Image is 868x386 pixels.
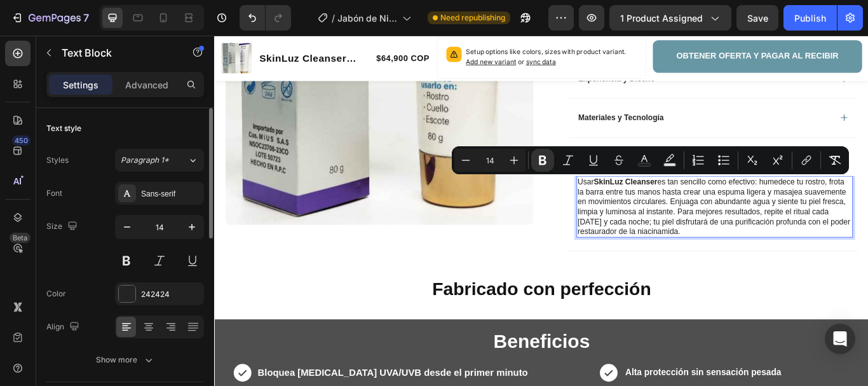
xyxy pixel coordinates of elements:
strong: SkinLuz Cleanser [442,166,517,176]
p: Text Block [62,45,170,60]
strong: Fabricado con perfección [254,284,509,307]
p: Settings [63,78,98,92]
iframe: Design area [214,36,868,386]
div: Sans-serif [141,188,201,200]
div: Beta [10,233,31,243]
p: Advanced [125,78,168,92]
div: Show more [96,354,155,366]
div: Font [46,188,62,199]
button: 7 [5,5,95,31]
p: Materiales y Tecnología [424,90,524,102]
div: Editor contextual toolbar [452,146,849,174]
div: Align [46,319,82,336]
span: Jabón de Niacinamida Serum 10 [337,11,397,25]
div: Rich Text Editor. Editing area: main [422,164,744,236]
p: 7 [83,10,89,25]
span: OBTENER OFERTA Y PAGAR AL RECIBIR [538,18,728,29]
button: <p><span style="font-size:15px;">OBTENER OFERTA Y PAGAR AL RECIBIR</span></p> [511,6,755,44]
div: Color [46,288,66,300]
button: 1 product assigned [609,5,731,31]
div: Styles [46,155,69,166]
div: Open Intercom Messenger [825,324,855,354]
button: Save [736,5,778,31]
button: Publish [783,5,837,31]
p: Usar es tan sencillo como efectivo: humedece tu rostro, frota la barra entre tus manos hasta crea... [423,165,743,235]
div: Size [46,218,80,235]
span: Save [747,13,768,24]
button: Paragraph 1* [115,149,204,172]
div: Undo/Redo [240,5,291,31]
div: Publish [794,11,826,25]
p: Cómo Usarlo [424,136,479,148]
span: Paragraph 1* [121,155,169,166]
strong: Beneficios [325,344,438,369]
div: 242424 [141,289,201,300]
span: / [332,11,335,25]
div: 450 [12,135,31,146]
button: Show more [46,348,204,371]
div: Text style [46,123,81,134]
span: 1 product assigned [620,11,703,25]
span: Need republishing [440,12,505,24]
